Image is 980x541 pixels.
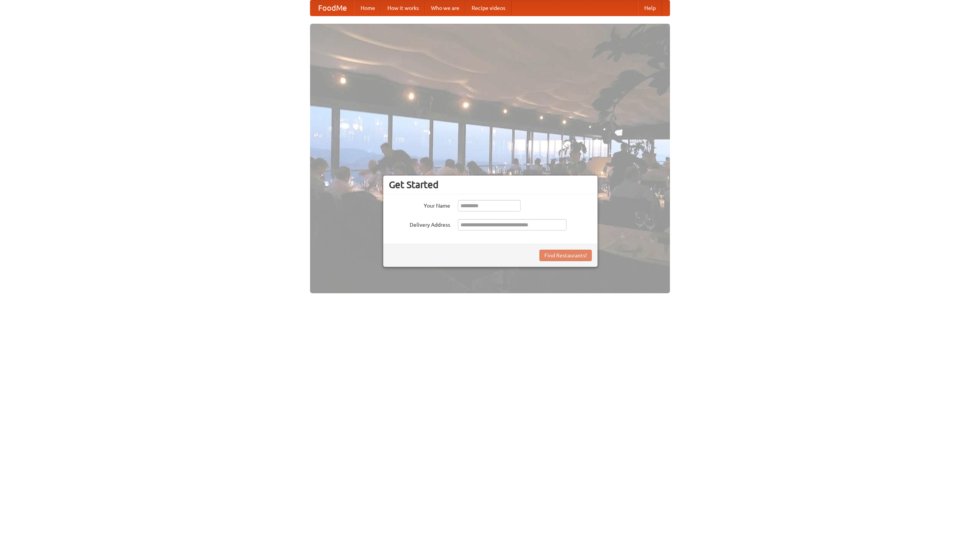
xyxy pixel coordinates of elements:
a: FoodMe [310,0,354,16]
a: How it works [381,0,425,16]
button: Find Restaurants! [539,250,592,261]
a: Who we are [425,0,465,16]
label: Delivery Address [389,219,450,229]
a: Home [354,0,381,16]
a: Help [638,0,662,16]
a: Recipe videos [465,0,511,16]
h3: Get Started [389,179,592,190]
label: Your Name [389,200,450,210]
